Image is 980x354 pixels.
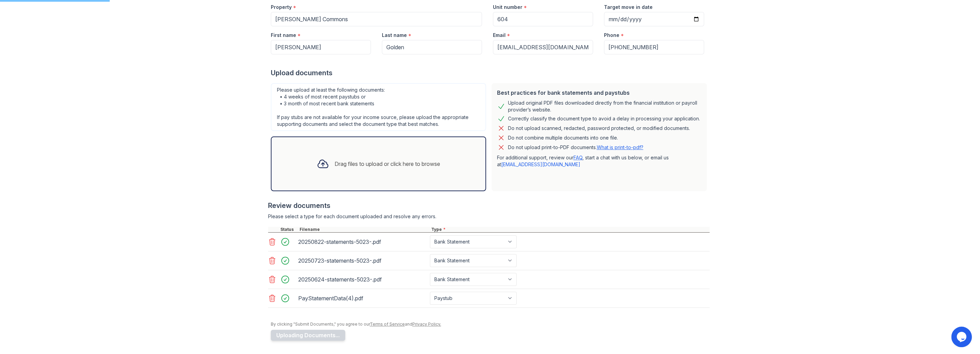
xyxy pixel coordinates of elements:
div: PayStatementData(4).pdf [298,293,427,304]
div: Please select a type for each document uploaded and resolve any errors. [268,213,710,220]
a: FAQ [573,155,582,160]
div: 20250822-statements-5023-.pdf [298,236,427,247]
div: Correctly classify the document type to avoid a delay in processing your application. [508,115,700,123]
iframe: chat widget [951,327,973,347]
div: 20250723-statements-5023-.pdf [298,255,427,266]
label: Phone [604,32,619,39]
label: Target move in date [604,4,653,11]
p: For additional support, review our , start a chat with us below, or email us at [497,154,701,168]
label: Property [271,4,292,11]
div: Please upload at least the following documents: • 4 weeks of most recent paystubs or • 3 month of... [271,83,486,131]
div: Do not combine multiple documents into one file. [508,134,618,142]
label: Unit number [493,4,522,11]
label: Email [493,32,506,39]
a: [EMAIL_ADDRESS][DOMAIN_NAME] [501,161,580,167]
a: Terms of Service [370,322,405,327]
div: Status [279,227,298,232]
div: Do not upload scanned, redacted, password protected, or modified documents. [508,124,690,132]
div: Upload original PDF files downloaded directly from the financial institution or payroll provider’... [508,100,701,113]
label: Last name [382,32,407,39]
a: Privacy Policy. [412,322,441,327]
p: Do not upload print-to-PDF documents. [508,144,643,151]
div: Drag files to upload or click here to browse [335,160,440,168]
div: Upload documents [271,68,710,78]
div: Type [430,227,710,232]
div: Best practices for bank statements and paystubs [497,89,701,97]
div: Filename [298,227,430,232]
div: 20250624-statements-5023-.pdf [298,274,427,285]
a: What is print-to-pdf? [597,144,643,150]
label: First name [271,32,296,39]
div: By clicking "Submit Documents," you agree to our and [271,322,710,327]
div: Review documents [268,201,710,210]
button: Uploading Documents... [271,330,345,341]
